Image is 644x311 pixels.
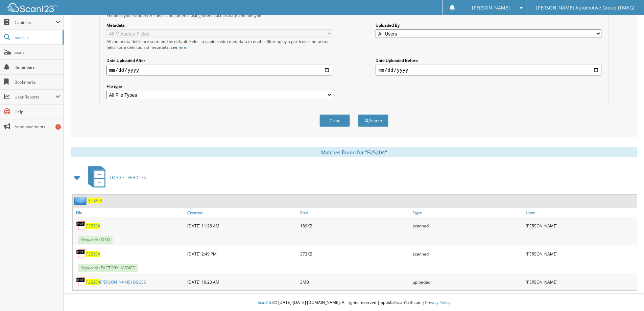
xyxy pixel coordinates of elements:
[86,279,100,285] span: F25204
[73,208,186,217] a: File
[7,3,57,12] img: scan123-logo-white.svg
[15,109,60,115] span: Help
[177,44,186,50] a: here
[106,22,332,28] label: Metadata
[15,64,60,70] span: Reminders
[106,65,332,75] input: start
[376,65,601,75] input: end
[74,196,88,205] img: folder2.png
[472,6,510,10] span: [PERSON_NAME]
[186,275,299,289] div: [DATE] 10:23 AM
[186,219,299,232] div: [DATE] 11:26 AM
[411,219,524,232] div: scanned
[411,275,524,289] div: uploaded
[376,58,601,63] label: Date Uploaded Before
[299,219,411,232] div: 189KB
[15,79,60,85] span: Bookmarks
[411,247,524,261] div: scanned
[15,20,55,25] span: Cabinets
[106,58,332,63] label: Date Uploaded After
[524,208,637,217] a: User
[425,299,450,305] a: Privacy Policy
[88,198,102,203] a: F25204
[15,94,55,100] span: User Reports
[319,114,350,127] button: Clear
[524,275,637,289] div: [PERSON_NAME]
[299,247,411,261] div: 373KB
[76,249,86,259] img: PDF.png
[186,247,299,261] div: [DATE] 2:49 PM
[86,251,100,257] a: F25204
[15,35,59,40] span: Search
[86,223,100,229] a: F25204
[78,236,113,244] span: Keywords: MSO
[106,84,332,89] label: File type
[71,147,637,157] div: Matches found for "F25204"
[376,22,601,28] label: Uploaded By
[110,175,146,180] span: TMAG F - VEHICLES
[78,264,138,272] span: Keywords: FACTORY INVOICE
[258,299,274,305] span: Scan123
[84,164,146,191] a: TMAG F - VEHICLES
[76,221,86,231] img: PDF.png
[299,275,411,289] div: 3MB
[358,114,388,127] button: Search
[15,49,60,55] span: Scan
[103,13,605,18] div: Enhance your search for specific documents using filters such as date and file type.
[524,219,637,232] div: [PERSON_NAME]
[76,277,86,287] img: PDF.png
[55,124,61,130] div: 1
[186,208,299,217] a: Created
[106,39,332,50] div: All metadata fields are searched by default. Select a cabinet with metadata to enable filtering b...
[15,124,60,130] span: Announcements
[299,208,411,217] a: Size
[411,208,524,217] a: Type
[536,6,634,10] span: [PERSON_NAME] Automotive Group (TMAG)
[524,247,637,261] div: [PERSON_NAME]
[86,279,146,285] a: F25204[PERSON_NAME] DSGSS
[64,294,644,311] div: © [DATE]-[DATE] [DOMAIN_NAME]. All rights reserved | appb02-scan123-com |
